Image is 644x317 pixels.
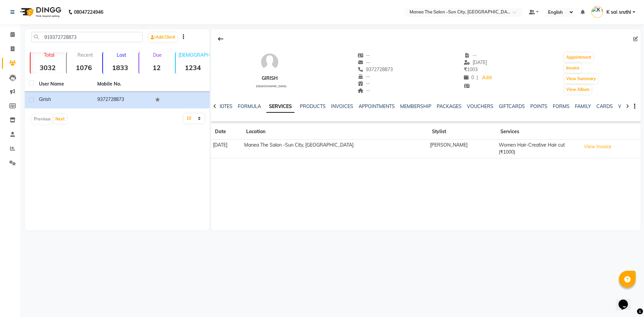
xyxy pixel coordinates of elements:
span: 9372728873 [358,66,393,72]
span: girish [39,96,51,102]
a: WALLET [618,103,637,109]
span: [DATE] [464,59,487,65]
a: APPOINTMENTS [359,103,395,109]
input: Search by Name/Mobile/Email/Code [31,32,143,42]
a: FAMILY [575,103,591,109]
a: PACKAGES [437,103,462,109]
img: K sai sruthi [591,6,603,18]
span: 1003 [464,66,478,72]
span: 0 [464,74,474,81]
b: 08047224946 [74,3,103,21]
td: [DATE] [211,140,242,158]
span: -- [358,59,370,65]
th: Mobile No. [93,76,152,92]
a: PRODUCTS [300,103,326,109]
strong: 1833 [103,63,137,72]
button: View Invoice [581,142,614,152]
a: FORMULA [238,103,261,109]
a: SERVICES [266,101,294,113]
strong: 3032 [31,63,65,72]
span: -- [358,88,370,94]
div: girish [253,75,286,82]
iframe: chat widget [616,290,637,310]
p: Lost [106,52,137,58]
p: Due [141,52,173,58]
strong: 1234 [176,63,210,72]
th: Location [242,124,428,140]
a: Add [481,73,492,83]
th: User Name [35,76,93,92]
td: 9372728873 [93,92,152,108]
td: Women Hair-Creative Hair cut (₹1000) [496,140,579,158]
p: Total [33,52,65,58]
span: K sai sruthi [606,9,631,16]
p: Recent [69,52,101,58]
th: Services [496,124,579,140]
a: POINTS [530,103,547,109]
span: -- [358,52,370,58]
span: -- [464,52,477,58]
strong: 12 [139,63,173,72]
strong: 1076 [67,63,101,72]
a: FORMS [553,103,570,109]
a: MEMBERSHIP [400,103,431,109]
a: VOUCHERS [467,103,493,109]
button: Invoice [565,63,581,73]
td: [PERSON_NAME] [428,140,496,158]
button: View Summary [565,74,598,84]
div: Back to Client [214,33,228,45]
span: | [477,74,478,81]
span: ₹ [464,66,467,72]
th: Stylist [428,124,496,140]
th: Date [211,124,242,140]
span: [DEMOGRAPHIC_DATA] [256,85,286,88]
button: View Album [565,85,591,94]
img: logo [17,3,63,21]
a: INVOICES [331,103,353,109]
img: avatar [260,52,280,72]
a: CARDS [596,103,613,109]
a: GIFTCARDS [499,103,525,109]
a: NOTES [217,103,232,109]
td: Manea The Salon -Sun City, [GEOGRAPHIC_DATA] [242,140,428,158]
span: -- [358,81,370,87]
p: [DEMOGRAPHIC_DATA] [178,52,210,58]
span: -- [358,73,370,80]
button: Appointment [565,53,593,62]
button: Next [54,114,66,124]
a: Add Client [149,33,177,42]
